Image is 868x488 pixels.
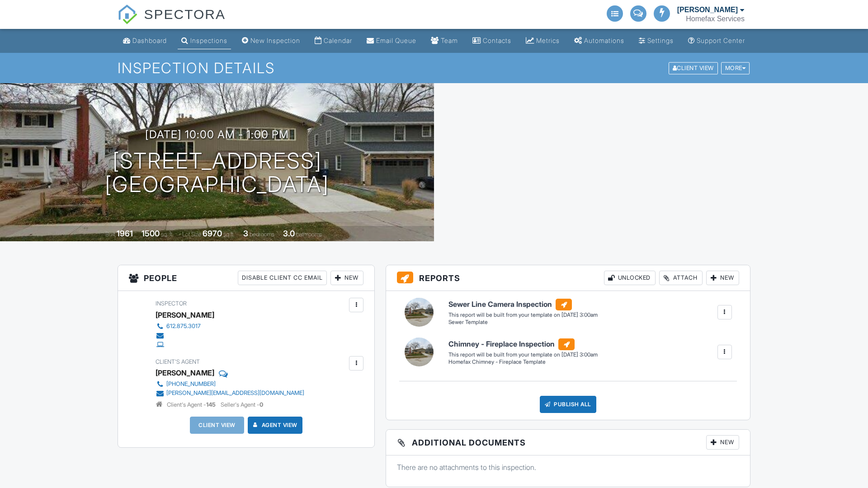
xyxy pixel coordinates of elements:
[250,231,274,238] span: bedrooms
[469,33,515,49] a: Contacts
[697,37,745,44] div: Support Center
[324,37,352,44] div: Calendar
[144,5,226,23] span: SPECTORA
[203,229,222,238] div: 6970
[156,358,200,365] span: Client's Agent
[686,14,745,23] div: Homefax Services
[721,62,750,74] div: More
[659,271,703,285] div: Attach
[363,33,420,49] a: Email Queue
[677,5,738,14] div: [PERSON_NAME]
[684,33,749,49] a: Support Center
[251,421,297,430] a: Agent View
[166,389,304,397] div: [PERSON_NAME][EMAIL_ADDRESS][DOMAIN_NAME]
[397,462,739,472] p: There are no attachments to this inspection.
[669,62,718,74] div: Client View
[161,231,174,238] span: sq. ft.
[330,271,363,285] div: New
[167,401,217,408] span: Client's Agent -
[156,322,207,331] a: 612.875.3017
[223,231,235,238] span: sq.ft.
[118,60,750,76] h1: Inspection Details
[182,231,201,238] span: Lot Size
[540,396,596,413] div: Publish All
[119,33,170,49] a: Dashboard
[118,265,374,291] h3: People
[706,271,739,285] div: New
[448,358,598,366] div: Homefax Chimney - Fireplace Template
[483,37,511,44] div: Contacts
[635,33,677,49] a: Settings
[105,231,115,238] span: Built
[118,5,137,24] img: The Best Home Inspection Software - Spectora
[145,128,289,141] h3: [DATE] 10:00 am - 1:00 pm
[156,366,214,380] a: [PERSON_NAME]
[221,401,263,408] span: Seller's Agent -
[238,271,327,285] div: Disable Client CC Email
[259,401,263,408] strong: 0
[536,37,560,44] div: Metrics
[283,229,295,238] div: 3.0
[448,311,598,319] div: This report will be built from your template on [DATE] 3:00am
[190,37,227,44] div: Inspections
[206,401,216,408] strong: 145
[604,271,656,285] div: Unlocked
[522,33,563,49] a: Metrics
[647,37,674,44] div: Settings
[448,299,598,310] h6: Sewer Line Camera Inspection
[448,351,598,358] div: This report will be built from your template on [DATE] 3:00am
[427,33,462,49] a: Team
[156,380,304,389] a: [PHONE_NUMBER]
[156,300,187,307] span: Inspector
[118,14,226,30] a: SPECTORA
[296,231,322,238] span: bathrooms
[571,33,628,49] a: Automations (Advanced)
[142,229,160,238] div: 1500
[250,37,300,44] div: New Inspection
[448,319,598,326] div: Sewer Template
[386,265,750,291] h3: Reports
[156,308,214,322] div: [PERSON_NAME]
[584,37,624,44] div: Automations
[668,64,720,71] a: Client View
[156,389,304,398] a: [PERSON_NAME][EMAIL_ADDRESS][DOMAIN_NAME]
[243,229,248,238] div: 3
[311,33,356,49] a: Calendar
[706,435,739,450] div: New
[166,380,216,388] div: [PHONE_NUMBER]
[132,37,167,44] div: Dashboard
[105,149,329,197] h1: [STREET_ADDRESS] [GEOGRAPHIC_DATA]
[376,37,416,44] div: Email Queue
[117,229,133,238] div: 1961
[448,338,598,350] h6: Chimney - Fireplace Inspection
[441,37,458,44] div: Team
[386,430,750,455] h3: Additional Documents
[166,323,201,330] div: 612.875.3017
[178,33,231,49] a: Inspections
[238,33,304,49] a: New Inspection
